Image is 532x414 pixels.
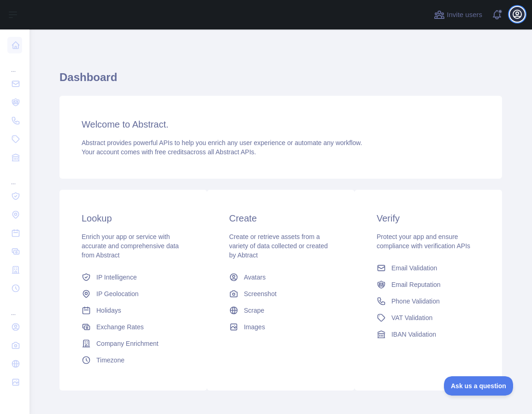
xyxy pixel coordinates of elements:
[244,289,277,298] span: Screenshot
[78,286,189,302] a: IP Geolocation
[78,269,189,286] a: IP Intelligence
[244,273,266,282] span: Avatars
[78,335,189,352] a: Company Enrichment
[244,322,265,332] span: Images
[391,297,440,306] span: Phone Validation
[96,289,139,298] span: IP Geolocation
[59,70,502,92] h1: Dashboard
[225,269,336,286] a: Avatars
[78,319,189,335] a: Exchange Rates
[373,326,484,343] a: IBAN Validation
[82,212,185,225] h3: Lookup
[96,306,121,315] span: Holidays
[377,212,480,225] h3: Verify
[373,260,484,276] a: Email Validation
[96,322,144,332] span: Exchange Rates
[391,313,432,322] span: VAT Validation
[7,55,22,74] div: ...
[377,233,470,250] span: Protect your app and ensure compliance with verification APIs
[391,330,436,339] span: IBAN Validation
[225,302,336,319] a: Scrape
[373,293,484,309] a: Phone Validation
[82,233,179,259] span: Enrich your app or service with accurate and comprehensive data from Abstract
[229,212,332,225] h3: Create
[78,352,189,368] a: Timezone
[391,263,437,273] span: Email Validation
[82,148,256,156] span: Your account comes with across all Abstract APIs.
[432,7,484,22] button: Invite users
[96,273,137,282] span: IP Intelligence
[244,306,264,315] span: Scrape
[96,339,159,348] span: Company Enrichment
[155,148,187,156] span: free credits
[96,356,124,365] span: Timezone
[78,302,189,319] a: Holidays
[444,376,514,396] iframe: Toggle Customer Support
[373,309,484,326] a: VAT Validation
[447,10,482,20] span: Invite users
[7,298,22,317] div: ...
[373,276,484,293] a: Email Reputation
[229,233,328,259] span: Create or retrieve assets from a variety of data collected or created by Abtract
[225,319,336,335] a: Images
[82,118,480,131] h3: Welcome to Abstract.
[82,139,362,146] span: Abstract provides powerful APIs to help you enrich any user experience or automate any workflow.
[391,280,441,289] span: Email Reputation
[225,286,336,302] a: Screenshot
[7,168,22,186] div: ...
